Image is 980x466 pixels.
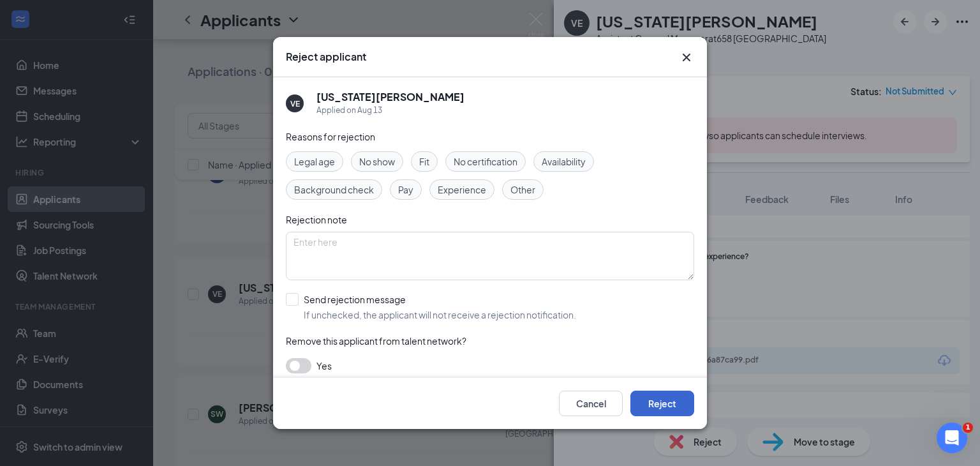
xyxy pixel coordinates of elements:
span: Experience [438,183,486,197]
svg: Cross [679,50,694,65]
h5: [US_STATE][PERSON_NAME] [316,90,464,104]
span: Pay [398,183,413,197]
h3: Reject applicant [286,50,366,64]
span: Remove this applicant from talent network? [286,335,466,347]
span: Rejection note [286,214,347,225]
button: Close [679,50,694,65]
div: Applied on Aug 13 [316,104,464,117]
span: Availability [542,154,586,169]
span: No certification [454,154,517,169]
span: Background check [294,183,374,197]
button: Cancel [559,391,623,416]
span: Other [510,183,535,197]
span: Yes [316,358,332,373]
span: Fit [419,154,429,169]
div: VE [290,98,300,109]
span: 1 [963,423,973,433]
button: Reject [630,391,694,416]
span: Legal age [294,154,335,169]
iframe: Intercom live chat [937,423,967,453]
span: No show [359,154,395,169]
span: Reasons for rejection [286,131,375,142]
